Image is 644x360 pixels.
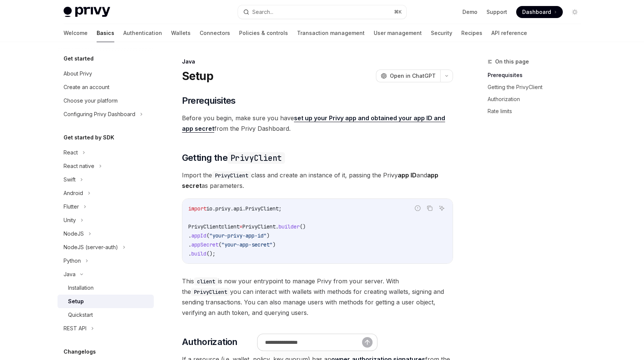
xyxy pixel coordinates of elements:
[239,223,242,230] span: =
[64,133,114,142] h5: Get started by SDK
[461,24,482,42] a: Recipes
[64,83,109,92] div: Create an account
[182,170,453,191] span: Import the class and create an instance of it, passing the Privy and as parameters.
[182,276,453,318] span: This is now your entrypoint to manage Privy from your server. With the you can interact with wall...
[188,223,221,230] span: PrivyClient
[191,241,218,248] span: appSecret
[206,250,215,257] span: ();
[58,308,154,322] a: Quickstart
[58,67,154,80] a: About Privy
[206,232,209,239] span: (
[97,24,114,42] a: Basics
[64,243,118,252] div: NodeJS (server-auth)
[376,70,440,82] button: Open in ChatGPT
[58,295,154,308] a: Setup
[522,8,551,16] span: Dashboard
[64,69,92,78] div: About Privy
[58,281,154,295] a: Installation
[362,337,373,348] button: Send message
[64,175,76,184] div: Swift
[68,283,94,292] div: Installation
[212,171,251,180] code: PrivyClient
[227,152,285,164] code: PrivyClient
[64,270,76,279] div: Java
[188,241,191,248] span: .
[242,223,276,230] span: PrivyClient
[516,6,563,18] a: Dashboard
[273,241,276,248] span: )
[182,152,285,164] span: Getting the
[64,324,86,333] div: REST API
[182,114,445,133] a: set up your Privy app and obtained your app ID and app secret
[221,241,273,248] span: "your-app-secret"
[218,241,221,248] span: (
[191,232,206,239] span: appId
[569,6,581,18] button: Toggle dark mode
[238,5,406,19] button: Search...⌘K
[182,69,213,83] h1: Setup
[68,297,84,306] div: Setup
[64,229,84,238] div: NodeJS
[239,24,288,42] a: Policies & controls
[64,54,94,63] h5: Get started
[398,171,417,179] strong: app ID
[437,203,447,213] button: Ask AI
[64,202,79,211] div: Flutter
[171,24,191,42] a: Wallets
[194,277,218,286] code: client
[182,95,236,107] span: Prerequisites
[488,81,587,93] a: Getting the PrivyClient
[58,94,154,107] a: Choose your platform
[209,232,267,239] span: "your-privy-app-id"
[394,9,402,15] span: ⌘ K
[64,7,110,17] img: light logo
[182,113,453,134] span: Before you begin, make sure you have from the Privy Dashboard.
[188,205,206,212] span: import
[64,216,76,225] div: Unity
[200,24,230,42] a: Connectors
[64,110,135,119] div: Configuring Privy Dashboard
[58,80,154,94] a: Create an account
[188,250,191,257] span: .
[425,203,435,213] button: Copy the contents from the code block
[491,24,527,42] a: API reference
[191,250,206,257] span: build
[182,58,453,65] div: Java
[488,69,587,81] a: Prerequisites
[206,205,282,212] span: io.privy.api.PrivyClient;
[64,347,96,356] h5: Changelogs
[488,105,587,117] a: Rate limits
[191,288,230,296] code: PrivyClient
[390,72,436,80] span: Open in ChatGPT
[374,24,422,42] a: User management
[252,8,273,17] div: Search...
[64,162,94,171] div: React native
[279,223,300,230] span: builder
[64,24,88,42] a: Welcome
[68,310,93,319] div: Quickstart
[276,223,279,230] span: .
[267,232,270,239] span: )
[297,24,365,42] a: Transaction management
[486,8,507,16] a: Support
[495,57,529,66] span: On this page
[64,148,78,157] div: React
[188,232,191,239] span: .
[64,96,118,105] div: Choose your platform
[64,256,81,265] div: Python
[462,8,477,16] a: Demo
[64,189,83,198] div: Android
[300,223,306,230] span: ()
[488,93,587,105] a: Authorization
[123,24,162,42] a: Authentication
[221,223,239,230] span: client
[431,24,452,42] a: Security
[413,203,423,213] button: Report incorrect code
